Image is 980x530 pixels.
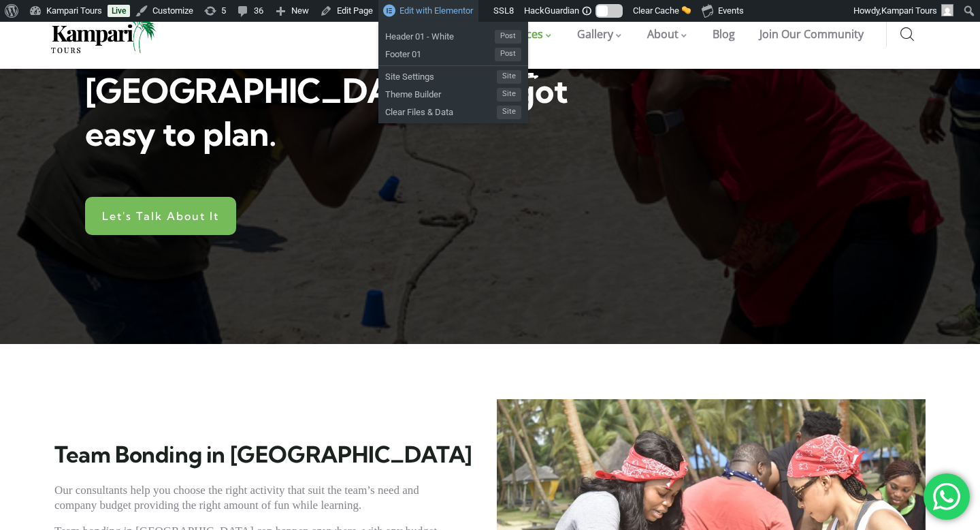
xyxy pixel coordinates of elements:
[54,483,456,513] p: Our consultants help you choose the right activity that suit the team’s need and company budget p...
[85,27,568,154] span: Company's Retreat in [GEOGRAPHIC_DATA] just got easy to plan.
[102,211,219,221] span: Let's Talk About It
[647,27,679,42] span: About
[378,44,528,61] a: Footer 01Post
[54,440,490,469] h2: Team Bonding in [GEOGRAPHIC_DATA]
[713,27,735,42] span: Blog
[85,197,236,235] a: Let's Talk About It
[497,70,521,84] span: Site
[108,5,130,17] a: Live
[51,16,157,53] img: Home
[924,473,970,520] div: 'Chat
[378,66,528,84] a: Site SettingsSite
[378,26,528,44] a: Header 01 - WhitePost
[399,5,473,16] span: Edit with Elementor
[378,102,528,119] a: Clear Files & DataSite
[378,84,528,102] a: Theme BuilderSite
[385,44,495,61] span: Footer 01
[497,106,521,119] span: Site
[385,66,497,84] span: Site Settings
[497,88,521,102] span: Site
[759,27,864,42] span: Join Our Community
[682,5,691,14] img: 🧽
[385,102,497,119] span: Clear Files & Data
[495,48,521,61] span: Post
[881,5,937,16] span: Kampari Tours
[385,26,495,44] span: Header 01 - White
[495,30,521,44] span: Post
[577,27,613,42] span: Gallery
[633,5,679,16] span: Clear Cache
[385,84,497,102] span: Theme Builder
